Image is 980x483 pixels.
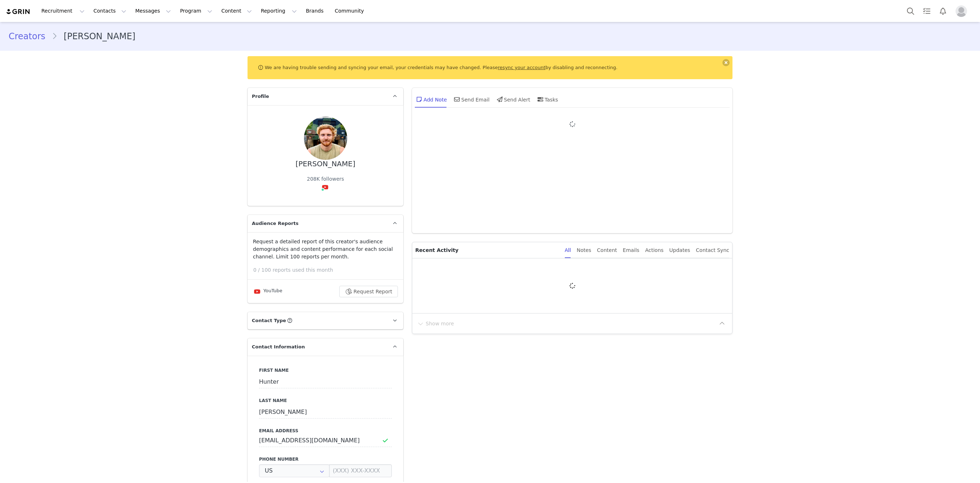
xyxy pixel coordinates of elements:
[935,3,951,19] button: Notifications
[248,56,732,79] div: We are having trouble sending and syncing your email, your credentials may have changed. Please b...
[252,317,286,324] span: Contact Type
[252,220,299,227] span: Audience Reports
[536,91,558,108] div: Tasks
[956,5,967,17] img: placeholder-profile.jpg
[259,456,392,462] label: Phone Number
[453,91,490,108] div: Send Email
[415,242,559,258] p: Recent Activity
[329,464,392,477] input: (XXX) XXX-XXXX
[217,3,256,19] button: Content
[301,3,330,19] a: Brands
[253,238,398,261] p: Request a detailed report of this creator's audience demographics and content performance for eac...
[259,434,392,447] input: Email Address
[669,242,690,258] div: Updates
[645,242,663,258] div: Actions
[259,397,392,404] label: Last Name
[9,30,52,43] a: Creators
[623,242,639,258] div: Emails
[577,242,591,258] div: Notes
[253,287,282,296] div: YouTube
[176,3,217,19] button: Program
[252,93,269,100] span: Profile
[903,3,918,19] button: Search
[259,428,392,434] label: Email Address
[253,266,403,274] p: 0 / 100 reports used this month
[498,65,545,70] a: resync your account
[259,464,330,477] input: Country
[495,91,530,108] div: Send Alert
[417,318,454,329] button: Show more
[131,3,175,19] button: Messages
[37,3,89,19] button: Recruitment
[307,175,344,183] div: 208K followers
[951,5,974,17] button: Profile
[296,160,355,168] div: [PERSON_NAME]
[565,242,571,258] div: All
[919,3,935,19] a: Tasks
[257,3,301,19] button: Reporting
[6,8,31,15] img: grin logo
[304,117,347,160] img: aeaeb774-3780-4171-a925-ab87ccc30e20.jpg
[259,367,392,374] label: First Name
[339,286,398,297] button: Request Report
[331,3,372,19] a: Community
[89,3,131,19] button: Contacts
[415,91,447,108] div: Add Note
[696,242,729,258] div: Contact Sync
[597,242,617,258] div: Content
[252,343,305,351] span: Contact Information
